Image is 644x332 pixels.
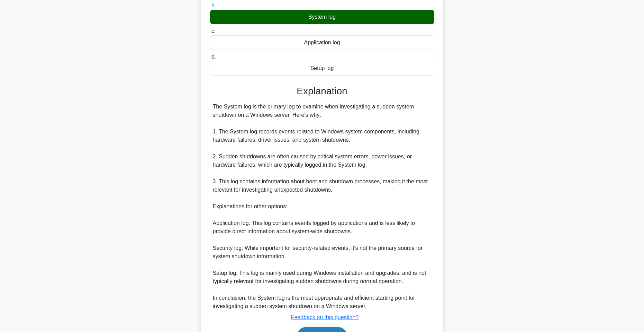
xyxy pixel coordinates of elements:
span: c. [211,28,216,34]
span: d. [211,54,216,60]
div: Application log [210,35,434,50]
div: System log [210,10,434,24]
a: Feedback on this question? [291,314,359,320]
h3: Explanation [214,85,430,97]
div: Setup log [210,61,434,76]
div: The System log is the primary log to examine when investigating a sudden system shutdown on a Win... [213,103,432,311]
span: b. [211,2,216,8]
